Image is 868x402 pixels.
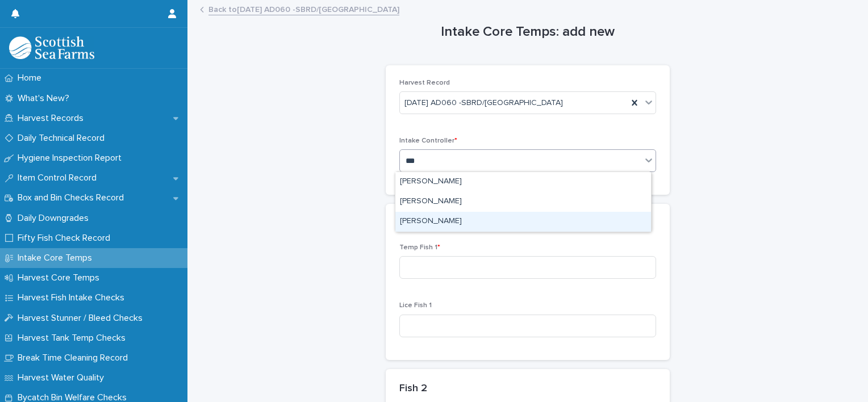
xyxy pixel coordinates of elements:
[399,244,440,251] span: Temp Fish 1
[13,253,101,263] p: Intake Core Temps
[13,73,51,83] p: Home
[13,192,133,203] p: Box and Bin Checks Record
[13,292,133,303] p: Harvest Fish Intake Checks
[404,97,563,109] span: [DATE] AD060 -SBRD/[GEOGRAPHIC_DATA]
[13,93,78,104] p: What's New?
[13,333,135,344] p: Harvest Tank Temp Checks
[13,173,106,183] p: Item Control Record
[9,36,94,59] img: mMrefqRFQpe26GRNOUkG
[13,213,98,224] p: Daily Downgrades
[13,153,131,164] p: Hygiene Inspection Report
[208,2,399,15] a: Back to[DATE] AD060 -SBRD/[GEOGRAPHIC_DATA]
[386,24,670,40] h1: Intake Core Temps: add new
[13,133,114,144] p: Daily Technical Record
[399,302,432,309] span: Lice Fish 1
[13,233,119,244] p: Fifty Fish Check Record
[399,137,457,144] span: Intake Controller
[395,212,651,232] div: Ionel Stoica
[13,372,113,383] p: Harvest Water Quality
[395,172,651,192] div: Fiona McCann
[13,353,137,363] p: Break Time Cleaning Record
[395,192,651,212] div: ionel Stoica
[13,313,152,324] p: Harvest Stunner / Bleed Checks
[13,113,93,124] p: Harvest Records
[399,79,450,86] span: Harvest Record
[13,273,108,283] p: Harvest Core Temps
[399,383,427,395] h2: Fish 2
